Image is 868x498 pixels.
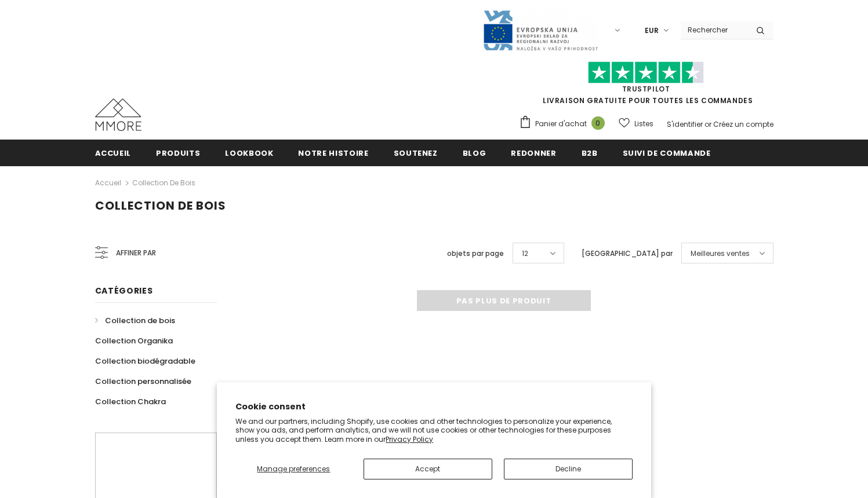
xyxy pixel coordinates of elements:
span: Blog [463,148,486,159]
span: Panier d'achat [535,118,587,130]
a: Privacy Policy [386,434,433,444]
a: Produits [156,140,200,166]
a: Collection Organika [95,331,173,351]
a: Créez un compte [713,119,773,129]
span: Produits [156,148,200,159]
img: Javni Razpis [482,9,598,52]
span: soutenez [394,148,438,159]
a: Accueil [95,140,132,166]
a: Javni Razpis [482,25,598,35]
span: Catégories [95,285,153,296]
span: Meilleures ventes [691,248,750,259]
button: Decline [504,459,633,479]
span: Notre histoire [298,148,368,159]
a: soutenez [394,140,438,166]
span: Collection personnalisée [95,376,191,387]
span: Redonner [511,148,556,159]
span: Collection Organika [95,335,173,346]
a: Blog [463,140,486,166]
input: Search Site [681,21,747,38]
span: or [704,119,711,129]
img: Faites confiance aux étoiles pilotes [588,61,704,84]
span: B2B [582,148,598,159]
button: Accept [364,459,492,479]
a: Collection Chakra [95,391,166,412]
span: 12 [522,248,528,259]
a: Lookbook [225,140,273,166]
span: LIVRAISON GRATUITE POUR TOUTES LES COMMANDES [519,67,773,105]
span: EUR [645,25,659,36]
span: Lookbook [225,148,273,159]
span: Collection de bois [105,315,175,326]
a: Accueil [95,176,121,190]
img: Cas MMORE [95,98,141,131]
span: Suivi de commande [623,148,711,159]
p: We and our partners, including Shopify, use cookies and other technologies to personalize your ex... [235,417,633,444]
span: Listes [634,118,653,130]
a: Collection de bois [132,178,195,188]
a: Collection de bois [95,310,175,331]
h2: Cookie consent [235,401,633,413]
label: objets par page [447,248,504,259]
a: Suivi de commande [623,140,711,166]
a: Collection personnalisée [95,371,191,391]
span: Collection biodégradable [95,356,195,367]
span: Accueil [95,148,132,159]
span: Collection de bois [95,197,226,214]
a: B2B [582,140,598,166]
span: Manage preferences [257,464,330,474]
span: Affiner par [116,247,156,259]
a: Listes [619,113,653,134]
a: TrustPilot [622,84,670,94]
span: Collection Chakra [95,396,166,407]
a: Panier d'achat 0 [519,115,611,133]
button: Manage preferences [235,459,351,479]
a: Redonner [511,140,556,166]
a: S'identifier [667,119,703,129]
span: 0 [591,116,605,130]
label: [GEOGRAPHIC_DATA] par [582,248,673,259]
a: Collection biodégradable [95,351,195,371]
a: Notre histoire [298,140,368,166]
